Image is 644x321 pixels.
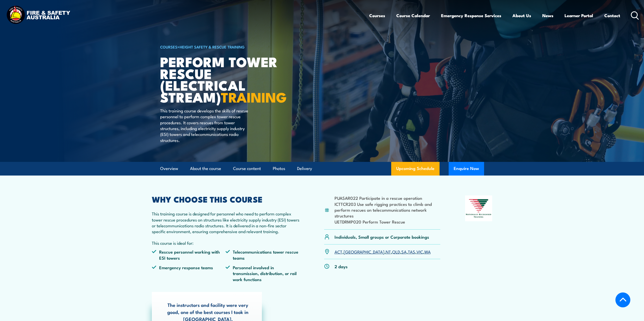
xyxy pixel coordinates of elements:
li: PUASAR022 Participate in a rescue operation [335,195,441,201]
a: Photos [273,162,285,175]
p: This training course is designed for personnel who need to perform complex tower rescue procedure... [152,211,300,234]
a: Learner Portal [565,9,593,22]
a: Upcoming Schedule [391,162,440,176]
p: , , , , , , , [335,249,431,255]
button: Enquire Now [449,162,484,176]
a: About the course [190,162,221,175]
a: SA [401,249,407,255]
p: This training course develops the skills of rescue personnel to perform complex tower rescue proc... [160,108,253,143]
a: VIC [417,249,423,255]
a: Delivery [297,162,312,175]
p: This course is ideal for: [152,240,300,246]
a: About Us [512,9,531,22]
li: Rescue personnel working with ESI towers [152,249,226,261]
h6: > [160,44,285,50]
li: ICTTCR203 Use safe rigging practices to climb and perform rescues on telecommunications network s... [335,201,441,219]
strong: TRAINING [221,86,287,107]
h1: Perform tower rescue (Electrical Stream) [160,56,285,103]
p: 2 days [335,263,348,269]
a: COURSES [160,44,177,50]
li: UETDRMP020 Perform Tower Rescue [335,219,441,225]
a: Height Safety & Rescue Training [180,44,245,50]
a: ACT [335,249,342,255]
a: Courses [369,9,385,22]
a: QLD [392,249,400,255]
li: Emergency response teams [152,264,226,282]
a: Contact [604,9,620,22]
a: NT [386,249,391,255]
li: Telecommunications tower rescue teams [225,249,299,261]
h2: WHY CHOOSE THIS COURSE [152,195,300,203]
a: WA [424,249,431,255]
p: Individuals, Small groups or Corporate bookings [335,234,429,240]
li: Personnel involved in transmission, distribution, or rail work functions [225,264,299,282]
a: Overview [160,162,178,175]
a: Emergency Response Services [441,9,501,22]
img: Nationally Recognised Training logo. [465,195,492,221]
a: Course content [233,162,261,175]
a: Course Calendar [396,9,430,22]
a: [GEOGRAPHIC_DATA] [344,249,384,255]
a: News [542,9,553,22]
a: TAS [408,249,415,255]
